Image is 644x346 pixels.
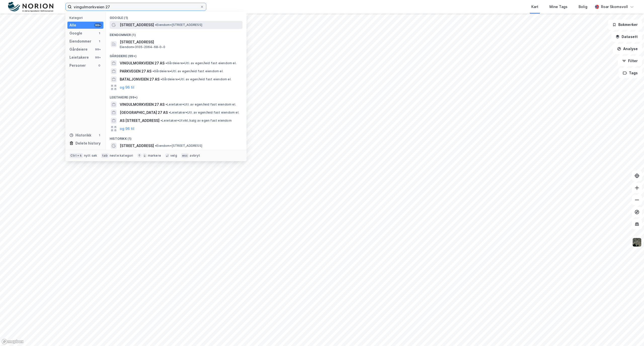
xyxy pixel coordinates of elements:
span: AS [STREET_ADDRESS] [120,118,159,124]
span: PARKVEGEN 27 AS [120,68,151,74]
div: tab [101,153,109,158]
div: Leietakere (99+) [106,91,247,100]
span: [STREET_ADDRESS] [120,22,154,28]
div: Kategori [69,16,103,20]
div: Gårdeiere [69,46,88,52]
span: • [160,119,162,122]
button: Filter [618,56,642,66]
div: Historikk [69,132,91,138]
span: • [155,23,156,27]
span: BATALJONVEIEN 27 AS [120,76,159,82]
span: VINGULMORKVEIEN 27 AS [120,101,165,108]
span: Eiendom • 3105-2064-68-0-0 [120,45,165,49]
span: • [166,102,167,106]
button: og 96 til [120,84,134,90]
div: velg [170,154,177,158]
span: Leietaker • Utl. av egen/leid fast eiendom el. [169,111,239,115]
div: Eiendommer [69,38,91,44]
div: Eiendommer (1) [106,29,247,38]
span: Gårdeiere • Utl. av egen/leid fast eiendom el. [166,61,236,65]
div: Leietakere [69,54,89,60]
div: 1 [97,133,101,137]
div: Mine Tags [549,4,568,10]
span: Leietaker • Utvikl./salg av egen fast eiendom [160,119,232,123]
div: Gårdeiere (99+) [106,50,247,59]
div: esc [181,153,189,158]
div: Delete history [75,140,101,146]
div: 0 [97,63,101,67]
span: • [169,111,170,114]
div: 99+ [94,47,101,51]
div: Roar Skomsvoll [601,4,628,10]
div: avbryt [190,154,200,158]
div: neste kategori [110,154,133,158]
button: Analyse [613,44,642,54]
span: • [166,61,167,65]
div: 99+ [94,23,101,27]
div: Kart [531,4,538,10]
div: Ctrl + k [69,153,83,158]
iframe: Chat Widget [619,322,644,346]
span: Eiendom • [STREET_ADDRESS] [155,144,202,148]
span: Gårdeiere • Utl. av egen/leid fast eiendom el. [160,77,231,81]
div: Bolig [579,4,587,10]
button: Datasett [611,32,642,42]
div: Personer [69,62,86,68]
div: 1 [97,39,101,43]
button: og 96 til [120,126,134,132]
span: • [155,144,156,148]
div: 1 [97,31,101,35]
span: [STREET_ADDRESS] [120,39,240,45]
div: Google [69,30,82,36]
div: Alle [69,22,76,28]
a: Mapbox homepage [2,339,24,344]
input: Søk på adresse, matrikkel, gårdeiere, leietakere eller personer [72,3,200,11]
div: 99+ [94,55,101,59]
div: Google (1) [106,12,247,21]
button: Bokmerker [608,20,642,30]
img: 9k= [632,237,642,247]
img: norion-logo.80e7a08dc31c2e691866.png [8,2,53,12]
span: • [152,69,154,73]
span: Gårdeiere • Utl. av egen/leid fast eiendom el. [152,69,223,73]
span: [GEOGRAPHIC_DATA] 27 AS [120,110,168,116]
div: Historikk (1) [106,133,247,142]
span: Eiendom • [STREET_ADDRESS] [155,23,202,27]
div: markere [148,154,161,158]
span: VINGULMORKVEIEN 27 AS [120,60,165,66]
span: [STREET_ADDRESS] [120,143,154,149]
span: Leietaker • Utl. av egen/leid fast eiendom el. [166,102,236,107]
button: Tags [619,68,642,78]
span: • [160,77,162,81]
div: nytt søk [84,154,97,158]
